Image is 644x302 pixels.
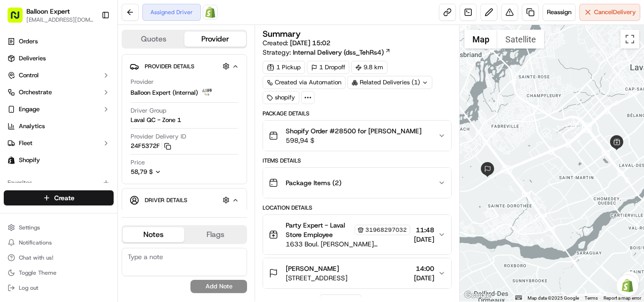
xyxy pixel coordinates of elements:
[4,4,98,26] button: Balloon Expert[EMAIL_ADDRESS][DOMAIN_NAME]
[286,220,353,239] span: Party Expert - Laval Store Employee
[515,295,522,300] button: Keyboard shortcuts
[4,136,114,151] button: Fleet
[4,236,114,249] button: Notifications
[263,168,451,198] button: Package Items (2)
[9,90,26,107] img: 1736555255976-a54dd68f-1ca7-489b-9aae-adbdc363a1c4
[286,239,410,249] span: 1633 Boul. [PERSON_NAME][STREET_ADDRESS][PERSON_NAME]
[414,225,434,235] span: 11:48
[4,251,114,264] button: Chat with us!
[19,224,40,231] span: Settings
[19,139,33,147] span: Fleet
[620,30,639,49] button: Toggle fullscreen view
[286,264,339,273] span: [PERSON_NAME]
[131,158,145,167] span: Price
[263,38,330,48] span: Created:
[9,138,17,145] div: 📗
[130,58,239,74] button: Provider Details
[26,16,94,24] button: [EMAIL_ADDRESS][DOMAIN_NAME]
[594,8,636,16] span: Cancel Delivery
[293,48,384,57] span: Internal Delivery (dss_TehRs4)
[4,266,114,279] button: Toggle Theme
[4,119,114,134] a: Analytics
[4,190,114,205] button: Create
[160,93,172,104] button: Start new chat
[9,38,172,53] p: Welcome 👋
[414,273,434,283] span: [DATE]
[131,116,181,124] span: Laval QC - Zone 1
[4,68,114,83] button: Control
[4,281,114,294] button: Log out
[464,30,497,49] button: Show street map
[4,153,114,168] a: Shopify
[4,51,114,66] a: Deliveries
[54,193,74,203] span: Create
[203,5,218,20] a: Shopify
[462,289,493,302] img: Google
[94,160,114,167] span: Pylon
[286,136,421,145] span: 598,94 $
[547,8,571,16] span: Reassign
[585,295,598,301] a: Terms (opens in new tab)
[263,121,451,151] button: Shopify Order #28500 for [PERSON_NAME]598,94 $
[123,227,184,242] button: Notes
[145,196,187,204] span: Driver Details
[131,168,214,176] button: 58,79 $
[263,157,452,164] div: Items Details
[263,215,451,254] button: Party Expert - Laval Store Employee319682970321633 Boul. [PERSON_NAME][STREET_ADDRESS][PERSON_NAM...
[131,142,171,150] button: 24F5372F
[89,137,151,146] span: API Documentation
[130,192,239,208] button: Driver Details
[263,48,391,57] div: Strategy:
[414,264,434,273] span: 14:00
[263,204,452,212] div: Location Details
[131,89,198,97] span: Balloon Expert (Internal)
[202,87,213,98] img: profile_balloonexpert_internal.png
[293,48,391,57] a: Internal Delivery (dss_TehRs4)
[263,76,346,89] a: Created via Automation
[4,102,114,117] button: Engage
[26,7,70,16] button: Balloon Expert
[263,258,451,288] button: [PERSON_NAME][STREET_ADDRESS]14:00[DATE]
[620,271,639,290] button: Map camera controls
[19,122,45,131] span: Analytics
[184,32,246,47] button: Provider
[184,227,246,242] button: Flags
[528,295,579,301] span: Map data ©2025 Google
[8,156,15,164] img: Shopify logo
[66,159,114,167] a: Powered byPylon
[347,76,432,89] div: Related Deliveries (1)
[263,61,305,74] div: 1 Pickup
[19,269,57,277] span: Toggle Theme
[286,126,421,136] span: Shopify Order #28500 for [PERSON_NAME]
[543,4,576,21] button: Reassign
[131,168,153,176] span: 58,79 $
[4,175,114,190] div: Favorites
[462,289,493,302] a: Open this area in Google Maps (opens a new window)
[131,78,154,86] span: Provider
[4,221,114,234] button: Settings
[131,132,186,141] span: Provider Delivery ID
[32,90,155,99] div: Start new chat
[123,32,184,47] button: Quotes
[286,178,341,188] span: Package Items ( 2 )
[263,110,452,117] div: Package Details
[19,137,72,146] span: Knowledge Base
[19,156,40,164] span: Shopify
[19,284,38,292] span: Log out
[9,9,28,28] img: Nash
[414,235,434,244] span: [DATE]
[25,61,170,71] input: Got a question? Start typing here...
[286,273,347,283] span: [STREET_ADDRESS]
[6,133,76,150] a: 📗Knowledge Base
[19,71,39,80] span: Control
[263,30,301,38] h3: Summary
[76,133,155,150] a: 💻API Documentation
[131,106,166,115] span: Driver Group
[4,85,114,100] button: Orchestrate
[145,63,194,70] span: Provider Details
[19,105,40,114] span: Engage
[19,88,52,97] span: Orchestrate
[603,295,641,301] a: Report a map error
[307,61,349,74] div: 1 Dropoff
